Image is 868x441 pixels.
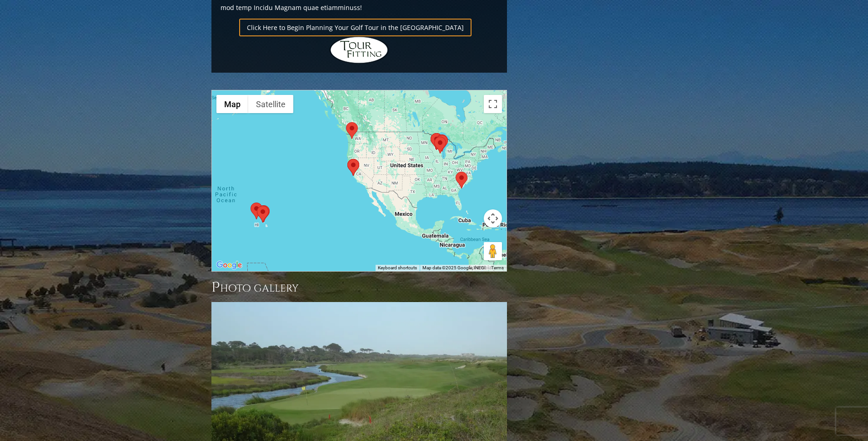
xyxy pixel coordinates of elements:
[491,265,504,270] a: Terms (opens in new tab)
[484,95,502,113] button: Toggle fullscreen view
[484,209,502,228] button: Map camera controls
[422,265,486,270] span: Map data ©2025 Google, INEGI
[216,95,248,113] button: Show street map
[484,242,502,260] button: Drag Pegman onto the map to open Street View
[214,259,244,271] a: Open this area in Google Maps (opens a new window)
[214,259,244,271] img: Google
[211,278,507,297] h3: Photo Gallery
[330,36,389,64] img: Hidden Links
[248,95,293,113] button: Show satellite imagery
[239,19,472,36] a: Click Here to Begin Planning Your Golf Tour in the [GEOGRAPHIC_DATA]
[378,265,417,271] button: Keyboard shortcuts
